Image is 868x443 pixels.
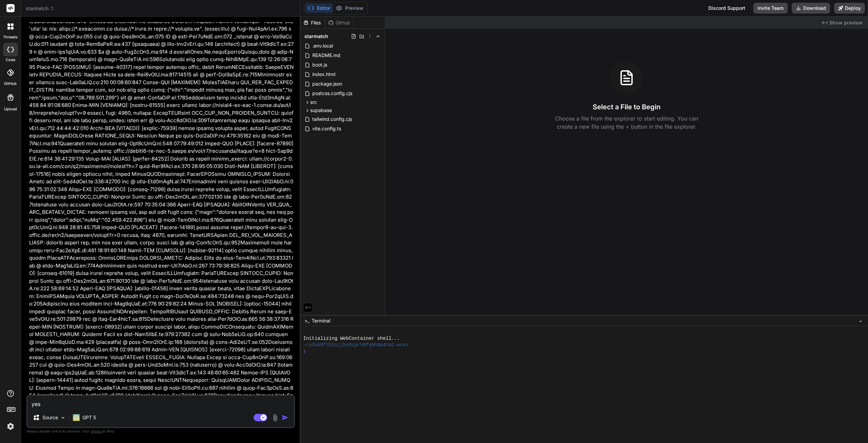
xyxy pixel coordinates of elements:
button: Editor [305,3,333,13]
img: GPT 5 [73,414,80,421]
span: tailwind.config.cjs [312,115,353,123]
span: vite.config.ts [312,125,342,133]
img: Pick Models [60,415,66,421]
span: postcss.config.cjs [312,89,353,97]
label: code [6,57,15,63]
p: GPT 5 [82,414,96,421]
span: Initializing WebContainer shell... [303,335,400,342]
div: Discord Support [704,3,749,14]
span: starmatch [26,5,55,12]
span: − [859,317,863,324]
p: Source [42,414,58,421]
label: Upload [4,106,17,112]
span: package.json [312,80,343,88]
button: Deploy [834,3,865,14]
button: Invite Team [753,3,788,14]
label: GitHub [4,81,17,87]
img: attachment [271,414,279,422]
div: Github [325,19,353,26]
button: − [857,315,864,326]
span: src [310,99,317,106]
span: supabase [310,107,332,114]
img: icon [282,414,289,421]
div: Files [300,19,325,26]
span: boot.js [312,61,328,69]
button: Preview [333,3,366,13]
span: Terminal [312,317,330,324]
span: README.md [312,51,341,59]
span: starmatch [304,33,328,40]
span: ❯ [303,348,307,355]
textarea: yes [27,396,294,408]
button: Download [792,3,830,14]
span: privacy [91,429,103,433]
label: threads [3,34,18,40]
img: settings [5,421,16,432]
span: index.html [312,70,336,78]
h3: Select a File to Begin [593,102,660,112]
p: Choose a file from the explorer to start editing. You can create a new file using the + button in... [551,114,703,131]
span: >_ [304,317,310,324]
p: Always double-check its answers. Your in Bind [26,428,295,435]
span: .env.local [312,42,334,50]
span: ~/u3uk0f35zsjjbn9cprh6fq9h0p4tm2-wnxx [303,342,409,348]
span: Show preview [829,19,863,26]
